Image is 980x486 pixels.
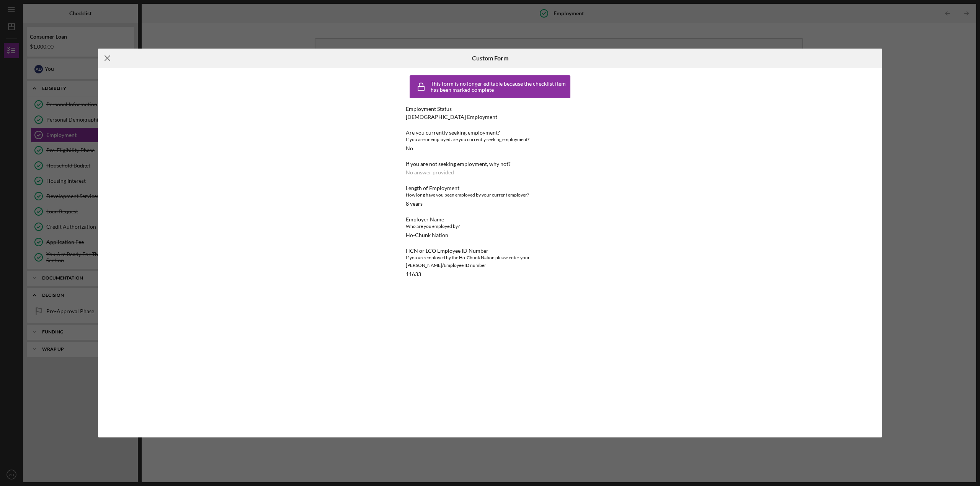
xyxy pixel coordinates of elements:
div: Length of Employment [406,185,574,191]
div: If you are employed by the Ho-Chunk Nation please enter your [PERSON_NAME]/Employee ID number [406,254,574,269]
div: Employer Name [406,216,574,223]
div: If you are not seeking employment, why not? [406,161,574,167]
div: 8 years [406,201,423,207]
div: 11633 [406,271,421,277]
div: Who are you employed by? [406,223,574,230]
div: [DEMOGRAPHIC_DATA] Employment [406,114,497,120]
div: HCN or LCO Employee ID Number [406,248,574,254]
div: No [406,145,413,151]
h6: Custom Form [472,55,508,62]
div: If you are unemployed are you currently seeking employment? [406,136,574,143]
div: How long have you been employed by your current employer? [406,191,574,199]
div: Are you currently seeking employment? [406,130,574,136]
div: Employment Status [406,106,574,112]
div: This form is no longer editable because the checklist item has been marked complete [431,81,568,93]
div: No answer provided [406,169,454,176]
div: Ho-Chunk Nation [406,232,448,238]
